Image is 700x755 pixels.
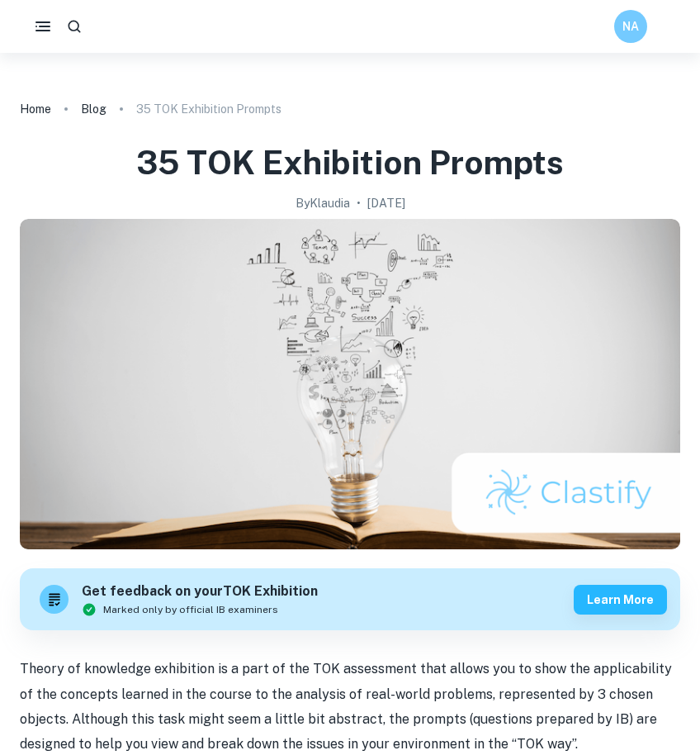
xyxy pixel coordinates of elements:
button: Learn more [574,585,667,615]
p: • [357,194,361,212]
img: 35 TOK Exhibition Prompts cover image [20,219,680,549]
a: Get feedback on yourTOK ExhibitionMarked only by official IB examinersLearn more [20,568,680,630]
h1: 35 TOK Exhibition Prompts [136,140,564,184]
span: Marked only by official IB examiners [103,602,278,617]
p: 35 TOK Exhibition Prompts [136,100,281,118]
h2: By Klaudia [296,194,350,212]
button: NA [614,10,647,43]
h6: Get feedback on your TOK Exhibition [82,582,318,602]
a: Blog [81,97,106,121]
h2: [DATE] [367,194,405,212]
a: Home [20,97,51,121]
h6: NA [622,17,641,36]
